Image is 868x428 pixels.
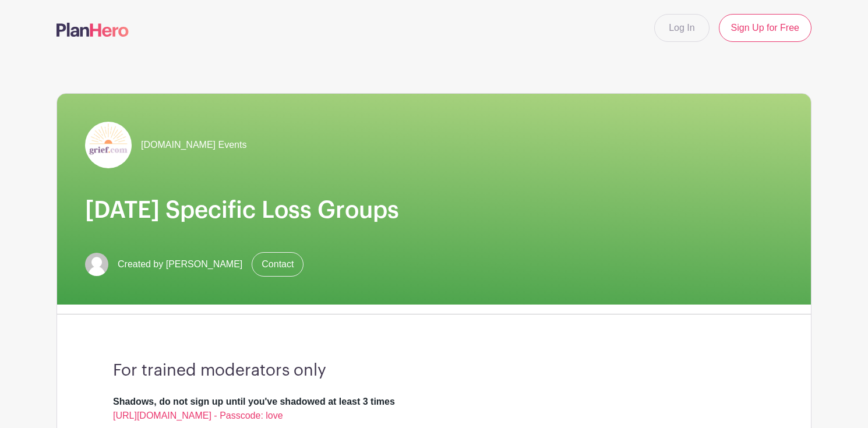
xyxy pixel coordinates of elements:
h1: [DATE] Specific Loss Groups [85,196,783,224]
span: [DOMAIN_NAME] Events [141,138,246,152]
a: Sign Up for Free [719,14,811,42]
a: [URL][DOMAIN_NAME] - Passcode: love [113,411,283,420]
img: logo-507f7623f17ff9eddc593b1ce0a138ce2505c220e1c5a4e2b4648c50719b7d32.svg [57,23,129,37]
strong: Shadows, do not sign up until you've shadowed at least 3 times [113,397,395,406]
img: grief-logo-planhero.png [85,122,132,168]
a: Contact [252,252,304,277]
span: Created by [PERSON_NAME] [118,257,242,271]
a: Log In [654,14,709,42]
h3: For trained moderators only [113,361,755,381]
img: default-ce2991bfa6775e67f084385cd625a349d9dcbb7a52a09fb2fda1e96e2d18dcdb.png [85,253,108,276]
